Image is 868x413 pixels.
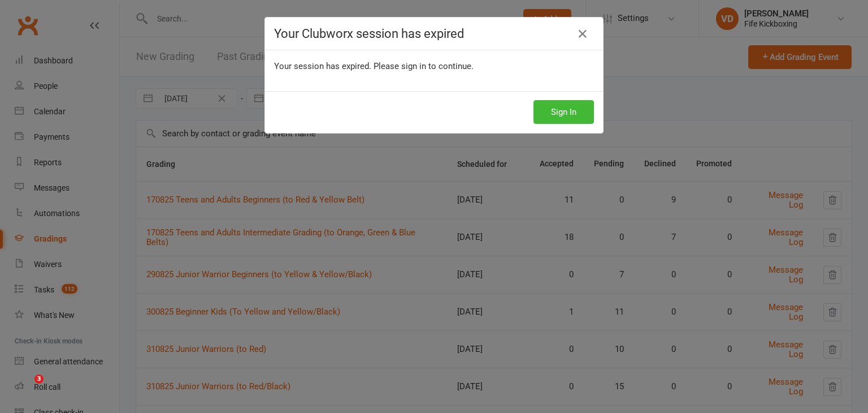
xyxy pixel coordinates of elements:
a: Close [574,25,592,43]
h4: Your Clubworx session has expired [274,27,594,41]
iframe: Intercom live chat [11,375,38,402]
span: 3 [34,375,44,384]
button: Sign In [533,100,594,124]
span: Your session has expired. Please sign in to continue. [274,61,474,71]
